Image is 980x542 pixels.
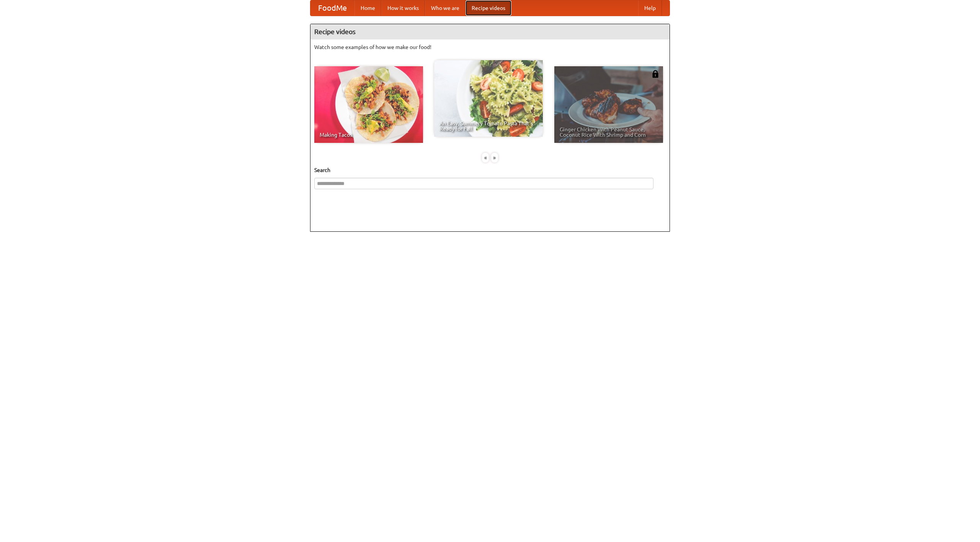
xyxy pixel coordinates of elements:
a: Making Tacos [314,66,423,143]
h4: Recipe videos [310,24,670,39]
h5: Search [314,166,666,174]
a: Recipe videos [465,0,511,16]
a: How it works [381,0,425,16]
a: Home [354,0,381,16]
span: An Easy, Summery Tomato Pasta That's Ready for Fall [439,121,537,131]
a: An Easy, Summery Tomato Pasta That's Ready for Fall [434,60,543,137]
a: FoodMe [310,0,354,16]
a: Help [638,0,662,16]
img: 483408.png [652,70,659,78]
div: « [482,153,489,162]
a: Who we are [425,0,465,16]
span: Making Tacos [320,132,418,138]
div: » [491,153,498,162]
p: Watch some examples of how we make our food! [314,43,666,51]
